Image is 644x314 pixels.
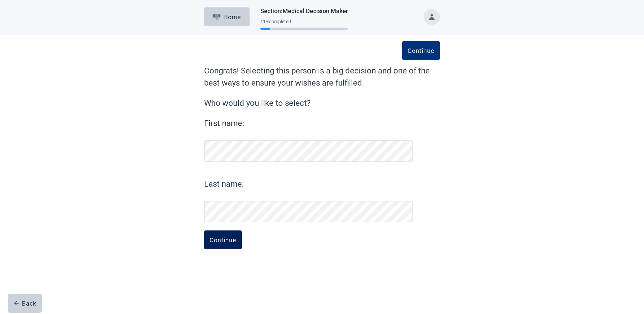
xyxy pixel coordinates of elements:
button: Toggle account menu [424,9,440,25]
div: Progress section [260,16,348,33]
div: Back [14,300,36,307]
div: Home [213,13,241,20]
button: Continue [204,230,242,249]
div: Continue [408,47,434,54]
span: arrow-left [14,301,19,306]
button: Continue [402,41,440,60]
label: Last name: [204,178,413,190]
div: 11 % completed [260,19,348,24]
label: Who would you like to select? [204,97,440,109]
img: Elephant [213,14,221,20]
h1: Section : Medical Decision Maker [260,6,348,16]
div: Continue [210,237,236,243]
button: arrow-leftBack [8,294,42,313]
label: First name: [204,117,413,129]
button: ElephantHome [204,7,250,26]
label: Congrats! Selecting this person is a big decision and one of the best ways to ensure your wishes ... [204,65,440,89]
